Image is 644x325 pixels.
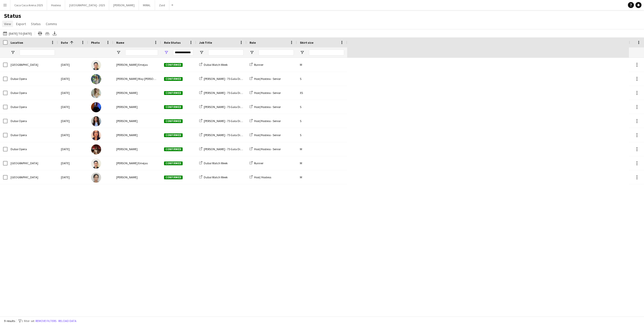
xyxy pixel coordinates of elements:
[91,60,101,70] img: Jessie Rhelo Emejas
[155,0,169,10] button: Zaid
[58,170,88,184] div: [DATE]
[199,175,228,179] a: Dubai Watch Week
[164,63,183,67] span: Confirmed
[297,142,347,156] div: M
[91,74,101,84] img: Laura May Harding
[91,173,101,183] img: Yingying Zhao
[204,77,246,81] span: [PERSON_NAME] - 75 Gala Dinner
[254,161,263,165] span: Runner
[116,147,138,151] span: [PERSON_NAME]
[116,77,166,81] span: [PERSON_NAME] May [PERSON_NAME]
[61,41,68,44] span: Date
[254,175,271,179] span: Host/ Hostess
[58,72,88,86] div: [DATE]
[199,105,246,109] a: [PERSON_NAME] - 75 Gala Dinner
[164,176,183,179] span: Confirmed
[8,100,58,114] div: Dubai Opera
[2,30,33,36] button: [DATE] to [DATE]
[254,147,281,151] span: Host/Hostess - Senior
[164,77,183,81] span: Confirmed
[125,49,158,56] input: Name Filter Input
[199,147,246,151] a: [PERSON_NAME] - 75 Gala Dinner
[199,50,204,55] button: Open Filter Menu
[254,119,281,123] span: Host/Hostess - Senior
[297,100,347,114] div: S
[91,41,100,44] span: Photo
[116,63,148,67] span: [PERSON_NAME] Emejas
[91,116,101,126] img: Yasmine Al khayat
[250,77,281,81] a: Host/Hostess - Senior
[58,86,88,100] div: [DATE]
[47,0,65,10] button: Hostess
[250,63,263,67] a: Runner
[204,175,228,179] span: Dubai Watch Week
[8,72,58,86] div: Dubai Opera
[254,105,281,109] span: Host/Hostess - Senior
[11,41,23,44] span: Location
[34,318,57,324] button: Remove filters
[21,319,34,323] span: 1 filter set
[250,105,281,109] a: Host/Hostess - Senior
[204,147,246,151] span: [PERSON_NAME] - 75 Gala Dinner
[8,170,58,184] div: [GEOGRAPHIC_DATA]
[10,0,47,10] button: Coca Coca Arena 2025
[58,114,88,128] div: [DATE]
[297,72,347,86] div: S
[164,91,183,95] span: Confirmed
[164,133,183,137] span: Confirmed
[8,86,58,100] div: Dubai Opera
[254,63,263,67] span: Runner
[58,58,88,72] div: [DATE]
[199,161,228,165] a: Dubai Watch Week
[297,58,347,72] div: M
[164,161,183,165] span: Confirmed
[37,30,43,36] app-action-btn: Print
[250,175,271,179] a: Host/ Hostess
[91,158,101,169] img: Jessie Rhelo Emejas
[2,21,13,27] a: View
[58,128,88,142] div: [DATE]
[164,50,169,55] button: Open Filter Menu
[297,170,347,184] div: M
[116,50,121,55] button: Open Filter Menu
[8,142,58,156] div: Dubai Opera
[116,119,138,123] span: [PERSON_NAME]
[208,49,244,56] input: Job Title Filter Input
[57,318,77,324] button: Reload data
[199,119,246,123] a: [PERSON_NAME] - 75 Gala Dinner
[116,161,148,165] span: [PERSON_NAME] Emejas
[116,41,124,44] span: Name
[20,49,55,56] input: Location Filter Input
[52,30,58,36] app-action-btn: Export XLSX
[254,77,281,81] span: Host/Hostess - Senior
[250,50,254,55] button: Open Filter Menu
[164,119,183,123] span: Confirmed
[259,49,294,56] input: Role Filter Input
[16,22,26,26] span: Export
[8,128,58,142] div: Dubai Opera
[8,114,58,128] div: Dubai Opera
[164,147,183,151] span: Confirmed
[29,21,43,27] a: Status
[91,102,101,112] img: Ines Abdouni
[300,50,304,55] button: Open Filter Menu
[46,22,57,26] span: Comms
[91,88,101,98] img: Evelyn Harrington
[254,133,281,137] span: Host/Hostess - Senior
[297,86,347,100] div: XS
[65,0,109,10] button: [GEOGRAPHIC_DATA] - 2025
[31,22,41,26] span: Status
[91,130,101,140] img: Helene Boussiard
[204,161,228,165] span: Dubai Watch Week
[116,175,138,179] span: [PERSON_NAME]
[44,21,59,27] a: Comms
[116,133,138,137] span: [PERSON_NAME]
[58,142,88,156] div: [DATE]
[309,49,344,56] input: Shirt size Filter Input
[116,105,138,109] span: [PERSON_NAME]
[250,41,256,44] span: Role
[58,100,88,114] div: [DATE]
[116,91,138,95] span: [PERSON_NAME]
[14,21,28,27] a: Export
[139,0,155,10] button: MIRAL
